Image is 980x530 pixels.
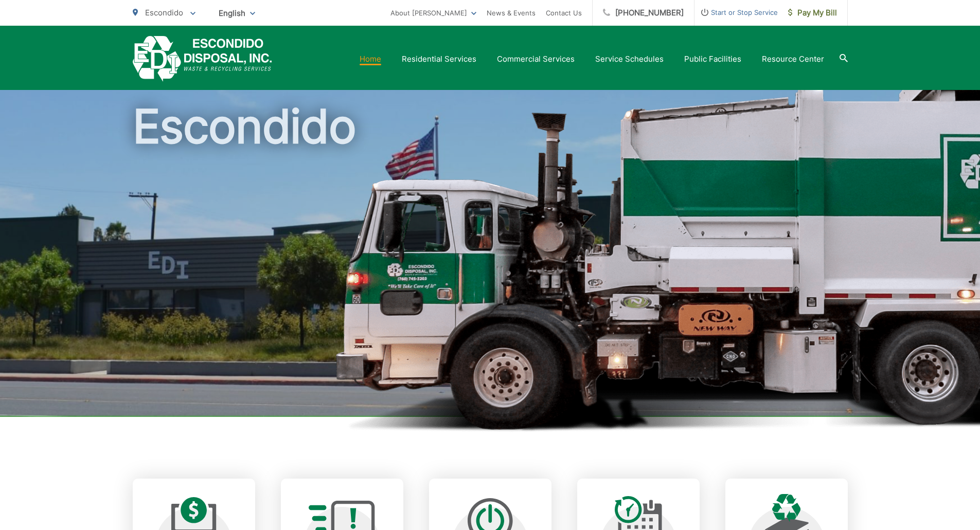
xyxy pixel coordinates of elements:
a: News & Events [487,7,536,19]
a: Public Facilities [684,53,741,65]
span: Escondido [145,8,183,17]
a: Service Schedules [595,53,664,65]
a: Residential Services [402,53,476,65]
span: Pay My Bill [788,7,837,19]
a: About [PERSON_NAME] [390,7,476,19]
h1: Escondido [133,101,848,426]
a: Home [360,53,381,65]
a: Contact Us [546,7,582,19]
a: EDCD logo. Return to the homepage. [133,36,272,82]
a: Commercial Services [497,53,575,65]
span: English [211,4,263,22]
a: Resource Center [762,53,824,65]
